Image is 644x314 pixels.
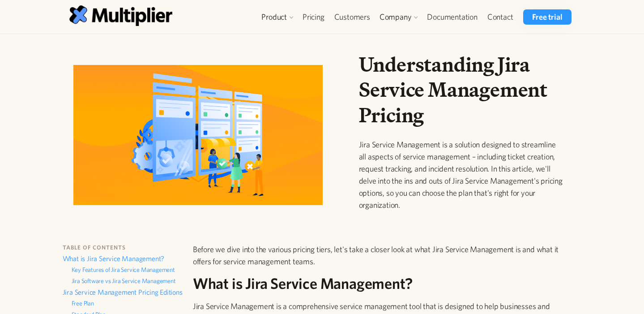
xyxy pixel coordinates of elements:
a: Free Plan [72,299,184,310]
p: Before we dive into the various pricing tiers, let's take a closer look at what Jira Service Mana... [193,243,575,267]
a: Jira Service Management Pricing Editions [63,288,184,299]
div: Product [257,9,298,25]
a: Contact [482,9,518,25]
a: Jira Software vs Jira Service Management [72,276,184,288]
img: Understanding Jira Service Management Pricing [73,65,323,205]
h1: Understanding Jira Service Management Pricing [359,52,564,128]
div: Product [261,12,287,22]
div: Company [375,9,422,25]
h6: table of contents [63,243,184,252]
a: Documentation [422,9,482,25]
a: Customers [329,9,375,25]
a: Key Features of Jira Service Management [72,265,184,276]
a: Free trial [523,9,571,25]
h2: What is Jira Service Management? [193,275,575,293]
a: What is Jira Service Management? [63,254,184,265]
a: Pricing [298,9,329,25]
p: Jira Service Management is a solution designed to streamline all aspects of service management – ... [359,138,564,211]
div: Company [380,12,412,22]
